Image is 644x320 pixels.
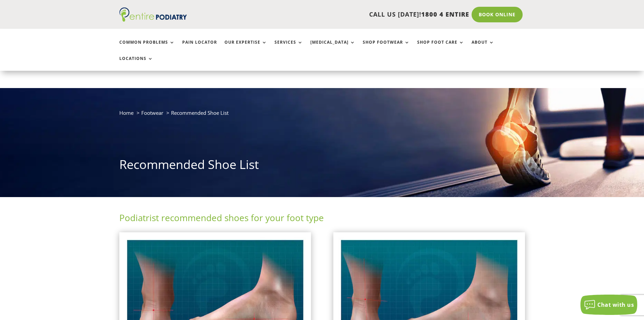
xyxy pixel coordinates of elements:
a: Entire Podiatry [119,16,187,23]
a: Book Online [472,7,523,22]
a: Shop Footwear [363,40,410,55]
a: Common Problems [119,40,175,55]
a: Pain Locator [182,40,217,55]
h1: Recommended Shoe List [119,156,525,176]
a: [MEDICAL_DATA] [310,40,355,55]
img: logo (1) [119,7,187,22]
span: Recommended Shoe List [171,109,229,116]
a: Our Expertise [224,40,267,55]
button: Chat with us [580,295,637,315]
p: CALL US [DATE]! [213,10,469,19]
a: Services [275,40,303,55]
nav: breadcrumb [119,108,525,122]
a: Home [119,109,134,116]
a: About [472,40,494,55]
a: Locations [119,56,153,71]
a: Footwear [141,109,163,116]
h2: Podiatrist recommended shoes for your foot type [119,212,525,227]
span: Chat with us [597,301,634,308]
span: 1800 4 ENTIRE [421,10,469,18]
a: Shop Foot Care [417,40,464,55]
